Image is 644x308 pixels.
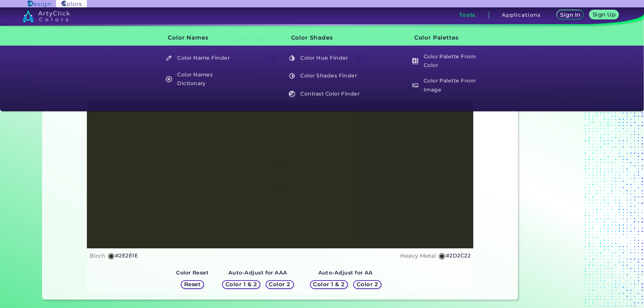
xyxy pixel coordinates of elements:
[285,70,364,82] a: Color Shades Finder
[285,52,364,64] a: Color Hue Finder
[358,282,377,287] h5: Color 2
[286,70,364,82] h5: Color Shades Finder
[289,91,295,97] img: icon_color_contrast_white.svg
[157,29,241,46] h3: Color Names
[28,1,50,7] img: ArtyClick Design logo
[280,29,364,46] h3: Color Shades
[270,282,289,287] h5: Color 2
[459,12,476,17] h3: Tools
[446,251,471,260] h5: #2D2C22
[438,252,446,260] h5: ◉
[286,52,364,64] h5: Color Hue Finder
[108,252,115,260] h5: ◉
[227,282,256,287] h5: Color 1 & 2
[289,55,295,61] img: icon_color_hue_white.svg
[561,12,579,17] h5: Sign In
[166,76,172,82] img: icon_color_names_dictionary_white.svg
[558,11,583,19] a: Sign In
[412,82,419,88] img: icon_palette_from_image_white.svg
[228,269,287,276] strong: Auto-Adjust for AAA
[185,282,200,287] h5: Reset
[412,58,419,64] img: icon_col_pal_col_white.svg
[115,251,138,260] h5: #2E2E1E
[403,29,487,46] h3: Color Palettes
[162,70,241,89] a: Color Names Dictionary
[271,182,289,191] h4: Text ✗
[166,55,172,61] img: icon_color_name_finder_white.svg
[162,52,240,64] h5: Color Name Finder
[162,70,240,89] h5: Color Names Dictionary
[591,11,618,19] a: Sign Up
[400,251,436,261] h4: Heavy Metal
[176,269,209,276] strong: Color Reset
[289,73,295,79] img: icon_color_shades_white.svg
[162,52,241,64] a: Color Name Finder
[315,282,343,287] h5: Color 1 & 2
[318,269,373,276] strong: Auto-Adjust for AA
[22,10,70,22] img: logo_artyclick_colors_white.svg
[502,12,541,17] h3: Applications
[408,52,487,71] a: Color Palette From Color
[408,76,487,95] a: Color Palette From Image
[285,87,364,100] a: Contrast Color Finder
[90,251,105,261] h4: Birch
[594,12,614,17] h5: Sign Up
[265,170,296,180] h1: Title ✗
[286,87,364,100] h5: Contrast Color Finder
